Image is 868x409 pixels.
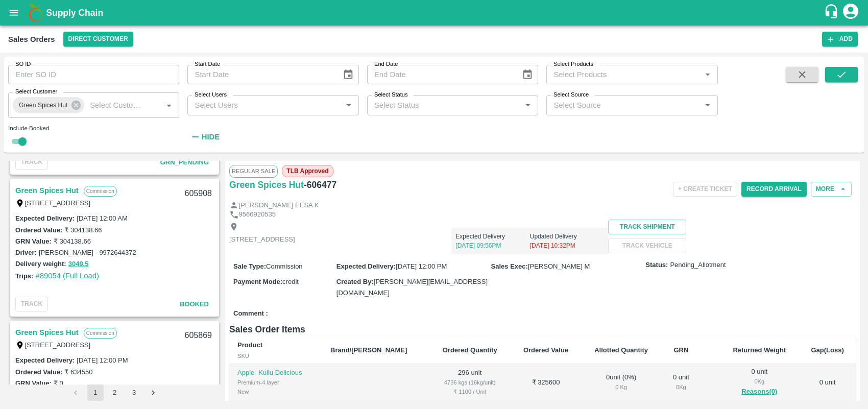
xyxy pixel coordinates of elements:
[237,341,262,349] b: Product
[187,128,222,146] button: Hide
[77,356,128,364] label: [DATE] 12:00 PM
[66,384,163,401] nav: pagination navigation
[15,249,37,256] label: Driver:
[367,65,514,84] input: End Date
[15,60,31,68] label: SO ID
[443,346,497,354] b: Ordered Quantity
[8,33,55,46] div: Sales Orders
[589,373,653,392] div: 0 unit ( 0 %)
[455,241,529,250] p: [DATE] 09:56PM
[84,186,117,197] p: Commission
[229,322,856,336] h6: Sales Order Items
[63,32,133,46] button: Select DC
[2,1,26,25] button: open drawer
[160,158,209,166] span: GRN_Pending
[673,346,688,354] b: GRN
[237,368,314,378] p: Apple- Kullu Delicious
[701,68,714,81] button: Open
[15,184,79,197] a: Green Spices Hut
[553,60,593,68] label: Select Products
[528,262,590,270] span: [PERSON_NAME] M
[13,97,84,113] div: Green Spices Hut
[728,377,791,386] div: 0 Kg
[304,178,336,192] h6: - 606477
[511,364,581,401] td: ₹ 325600
[229,165,278,177] span: Regular Sale
[728,386,791,398] button: Reasons(0)
[46,6,824,20] a: Supply Chain
[374,91,408,99] label: Select Status
[330,346,407,354] b: Brand/[PERSON_NAME]
[437,378,502,387] div: 4736 kgs (16kg/unit)
[15,379,52,387] label: GRN Value:
[54,379,63,387] label: ₹ 0
[26,3,46,23] img: logo
[15,226,62,234] label: Ordered Value:
[589,382,653,392] div: 0 Kg
[824,4,841,22] div: customer-support
[229,235,295,245] p: [STREET_ADDRESS]
[15,356,75,364] label: Expected Delivery :
[523,346,568,354] b: Ordered Value
[594,346,648,354] b: Allotted Quantity
[670,260,726,270] span: Pending_Allotment
[491,262,528,270] label: Sales Exec :
[179,182,218,206] div: 605908
[25,341,91,349] label: [STREET_ADDRESS]
[282,278,299,285] span: credit
[239,201,319,210] p: [PERSON_NAME] EESA K
[64,368,92,376] label: ₹ 634550
[608,220,686,234] button: Track Shipment
[733,346,786,354] b: Returned Weight
[521,99,535,112] button: Open
[370,99,518,112] input: Select Status
[162,99,176,112] button: Open
[229,178,304,192] a: Green Spices Hut
[64,226,102,234] label: ₹ 304138.66
[25,199,91,207] label: [STREET_ADDRESS]
[645,260,668,270] label: Status:
[54,237,91,245] label: ₹ 304138.66
[190,99,339,112] input: Select Users
[195,91,227,99] label: Select Users
[811,182,852,197] button: More
[15,272,33,280] label: Trips:
[202,133,220,141] strong: Hide
[84,328,117,339] p: Commission
[669,382,692,392] div: 0 Kg
[15,326,79,339] a: Green Spices Hut
[146,384,162,401] button: Go to next page
[342,99,355,112] button: Open
[86,99,146,112] input: Select Customer
[811,346,843,354] b: Gap(Loss)
[87,384,104,401] button: page 1
[282,165,333,177] span: TLB Approved
[518,65,537,84] button: Choose date
[187,65,334,84] input: Start Date
[336,262,396,270] label: Expected Delivery :
[237,351,314,360] div: SKU
[799,364,856,401] td: 0 unit
[728,367,791,398] div: 0 unit
[8,124,179,133] div: Include Booked
[15,88,57,96] label: Select Customer
[553,91,589,99] label: Select Source
[669,373,692,392] div: 0 unit
[195,60,220,68] label: Start Date
[15,260,66,268] label: Delivery weight:
[77,214,127,222] label: [DATE] 12:00 AM
[549,99,697,112] input: Select Source
[336,278,374,285] label: Created By :
[530,232,604,241] p: Updated Delivery
[266,262,303,270] span: Commission
[549,68,697,81] input: Select Products
[46,8,103,18] b: Supply Chain
[822,32,858,46] button: Add
[15,214,75,222] label: Expected Delivery :
[841,2,860,23] div: account of current user
[180,300,209,308] span: Booked
[233,262,266,270] label: Sale Type :
[237,387,314,396] div: New
[336,278,488,297] span: [PERSON_NAME][EMAIL_ADDRESS][DOMAIN_NAME]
